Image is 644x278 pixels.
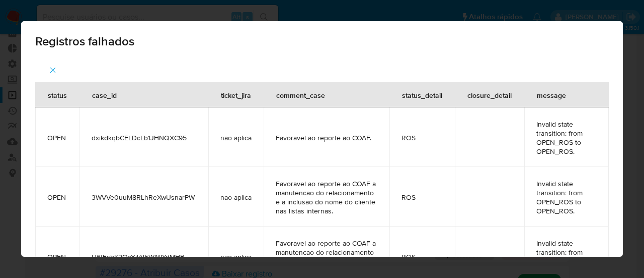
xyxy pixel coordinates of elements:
span: ROS [401,133,443,142]
span: dxikdkqbCELDcLb1JHNQXC95 [92,133,196,142]
span: ROS [401,252,443,261]
div: closure_detail [455,83,524,107]
span: Invalid state transition: from OPEN_ROS to OPEN_ROS. [536,120,597,156]
div: message [525,83,578,107]
div: status_detail [390,83,454,107]
span: Invalid state transition: from OPEN_ROS to OPEN_ROS. [536,179,597,215]
span: nao aplica [220,252,252,261]
div: status [36,83,79,107]
span: Favoravel ao reporte ao COAF a manutencao do relacionamento e a inclusao do nome do cliente nas l... [276,239,377,275]
span: Favoravel ao reporte ao COAF. [276,133,377,142]
span: OPEN [47,252,67,261]
span: OPEN [47,133,67,142]
span: U6tFsbK2OcYilAl5WlWYdMHB [92,252,196,261]
div: comment_case [264,83,337,107]
span: nao aplica [220,133,252,142]
span: ROS [401,193,443,202]
span: Registros falhados [35,35,609,47]
span: OPEN [47,193,67,202]
span: Favoravel ao reporte ao COAF a manutencao do relacionamento e a inclusao do nome do cliente nas l... [276,179,377,215]
span: 3WVVe0uuM8RLhReXwUsnarPW [92,193,196,202]
div: ticket_jira [209,83,263,107]
div: case_id [80,83,129,107]
span: nao aplica [220,193,252,202]
span: Invalid state transition: from OPEN_ROS to OPEN_ROS. [536,239,597,275]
